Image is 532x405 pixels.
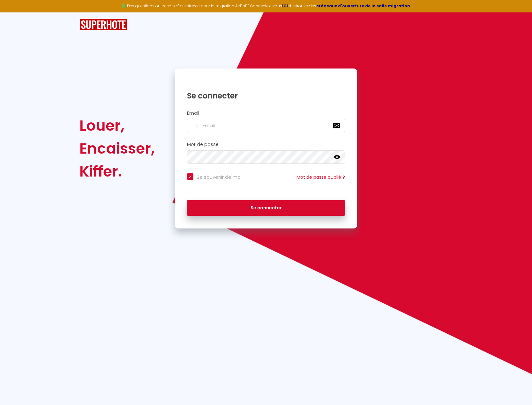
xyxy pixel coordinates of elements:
[79,114,155,137] div: Louer,
[79,137,155,160] div: Encaisser,
[79,19,127,31] img: SuperHote logo
[187,200,345,216] button: Se connecter
[187,142,345,147] h2: Mot de passe
[187,111,345,116] h2: Email
[316,3,410,9] a: créneaux d'ouverture de la salle migration
[79,160,155,183] div: Kiffer.
[282,3,288,9] a: ICI
[187,91,345,101] h1: Se connecter
[187,119,345,132] input: Ton Email
[296,174,345,180] a: Mot de passe oublié ?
